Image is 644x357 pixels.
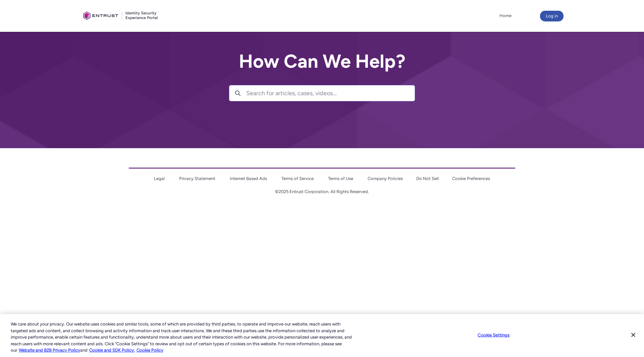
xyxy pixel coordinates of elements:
a: Cookie Preferences [452,176,490,181]
div: We care about your privacy. Our website uses cookies and similar tools, some of which are provide... [11,321,354,354]
button: Cookie Settings [473,329,515,342]
a: Terms of Service [281,176,314,181]
a: Company Policies [368,176,403,181]
a: More information about our cookie policy., opens in a new tab [19,348,80,353]
a: Terms of Use [328,176,353,181]
a: Do Not Sell [416,176,439,181]
button: Search [229,85,246,101]
button: Close [626,328,641,342]
button: Log in [540,11,563,21]
a: Home [498,11,513,21]
a: Internet Based Ads [230,176,267,181]
a: Cookie and SDK Policy. [89,348,135,353]
input: Search for articles, cases, videos... [246,85,415,101]
p: ©2025 Entrust Corporation. All Rights Reserved. [129,188,515,195]
a: Privacy Statement [179,176,215,181]
a: Legal [154,176,165,181]
h2: How Can We Help? [229,51,415,72]
a: Cookie Policy [137,348,163,353]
